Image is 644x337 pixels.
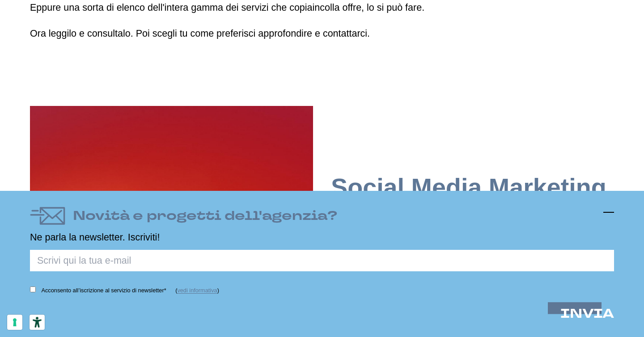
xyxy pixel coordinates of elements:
[30,250,614,271] input: Scrivi qui la tua e-mail
[30,232,614,243] p: Ne parla la newsletter. Iscriviti!
[30,26,614,41] p: Ora leggilo e consultalo. Poi scegli tu come preferisci approfondire e contattarci.
[73,207,337,225] h4: Novità e progetti dell'agenzia?
[560,307,614,321] button: INVIA
[41,286,166,296] label: Acconsento all’iscrizione al servizio di newsletter*
[30,315,45,330] button: Strumenti di accessibilità
[7,315,22,330] button: Le tue preferenze relative al consenso per le tecnologie di tracciamento
[560,305,614,322] span: INVIA
[175,287,219,294] span: ( )
[177,287,217,294] a: vedi informativa
[331,172,614,203] h2: Social Media Marketing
